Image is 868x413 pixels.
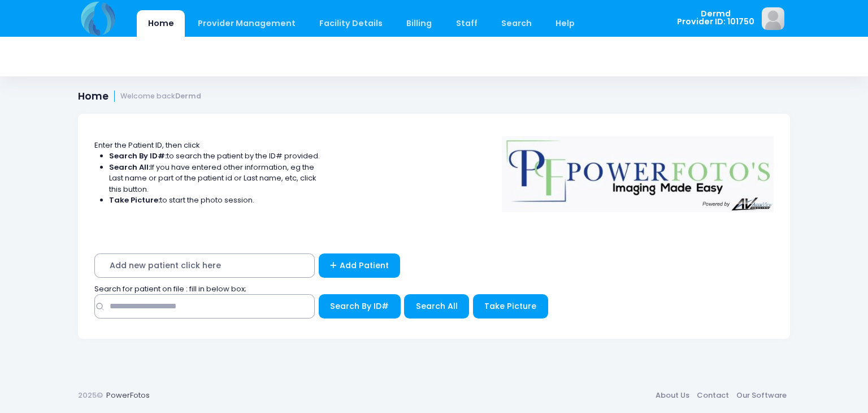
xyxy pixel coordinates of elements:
[94,283,246,294] span: Search for patient on file : fill in below box;
[762,7,784,30] img: image
[330,300,389,312] span: Search By ID#
[186,10,306,37] a: Provider Management
[175,91,201,101] strong: Dermd
[497,128,779,212] img: Logo
[78,390,103,401] span: 2025©
[109,195,320,206] li: to start the photo session.
[319,294,401,319] button: Search By ID#
[732,385,790,406] a: Our Software
[94,253,315,278] span: Add new patient click here
[109,162,320,195] li: If you have entered other information, eg the Last name or part of the patient id or Last name, e...
[120,92,201,101] small: Welcome back
[490,10,542,37] a: Search
[309,10,394,37] a: Facility Details
[78,91,201,102] h1: Home
[404,294,469,319] button: Search All
[109,150,167,161] strong: Search By ID#:
[396,10,443,37] a: Billing
[473,294,548,319] button: Take Picture
[109,162,150,173] strong: Search All:
[416,300,458,312] span: Search All
[94,140,200,150] span: Enter the Patient ID, then click
[652,385,693,406] a: About Us
[109,150,320,162] li: to search the patient by the ID# provided.
[319,253,401,278] a: Add Patient
[545,10,586,37] a: Help
[677,10,754,26] span: Dermd Provider ID: 101750
[106,390,150,401] a: PowerFotos
[484,300,536,312] span: Take Picture
[137,10,185,37] a: Home
[109,195,160,205] strong: Take Picture:
[445,10,488,37] a: Staff
[693,385,732,406] a: Contact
